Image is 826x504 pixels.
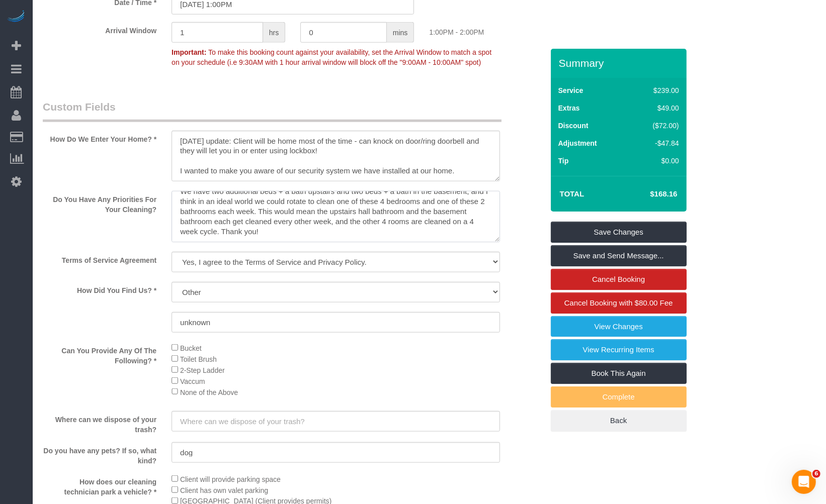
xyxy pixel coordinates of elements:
label: Do you have any pets? If so, what kind? [35,442,164,466]
div: -$47.84 [631,138,679,148]
legend: Custom Fields [43,99,502,122]
label: Can You Provide Any Of The Following? * [35,342,164,366]
span: 2-Step Ladder [180,366,225,374]
div: $0.00 [631,156,679,166]
span: Client will provide parking space [180,475,281,483]
h4: $168.16 [620,190,677,198]
label: Extras [558,103,580,113]
a: Cancel Booking [551,269,687,290]
a: Save and Send Message... [551,245,687,266]
label: Service [558,85,584,95]
span: hrs [263,22,285,43]
label: Do You Have Any Priorities For Your Cleaning? [35,191,164,215]
strong: Important: [172,48,206,56]
label: How Did You Find Us? * [35,282,164,295]
label: How does our cleaning technician park a vehicle? * [35,473,164,497]
span: To make this booking count against your availability, set the Arrival Window to match a spot on y... [172,48,491,66]
div: $49.00 [631,103,679,113]
a: View Recurring Items [551,339,687,360]
span: Toilet Brush [180,355,217,363]
label: Discount [558,121,589,131]
input: Do you have any pets? If so, what kind? [172,442,500,463]
a: Back [551,410,687,431]
label: Where can we dispose of your trash? [35,411,164,435]
div: ($72.00) [631,121,679,131]
span: Bucket [180,344,202,352]
label: Arrival Window [35,22,164,36]
span: None of the Above [180,388,238,396]
label: Terms of Service Agreement [35,252,164,265]
input: Where can we dispose of your trash? [172,411,500,432]
a: View Changes [551,316,687,337]
img: Automaid Logo [6,10,26,24]
label: Tip [558,156,569,166]
label: Adjustment [558,138,597,148]
span: Cancel Booking with $80.00 Fee [564,298,673,307]
span: Client has own valet parking [180,486,268,494]
span: Vaccum [180,377,205,385]
span: mins [387,22,415,43]
strong: Total [560,189,585,198]
a: Book This Again [551,363,687,384]
a: Cancel Booking with $80.00 Fee [551,292,687,314]
label: How Do We Enter Your Home? * [35,131,164,144]
a: Save Changes [551,222,687,243]
iframe: Intercom live chat [792,470,816,494]
div: $239.00 [631,85,679,95]
div: 1:00PM - 2:00PM [422,22,550,37]
span: 6 [812,470,820,478]
h3: Summary [559,57,682,69]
